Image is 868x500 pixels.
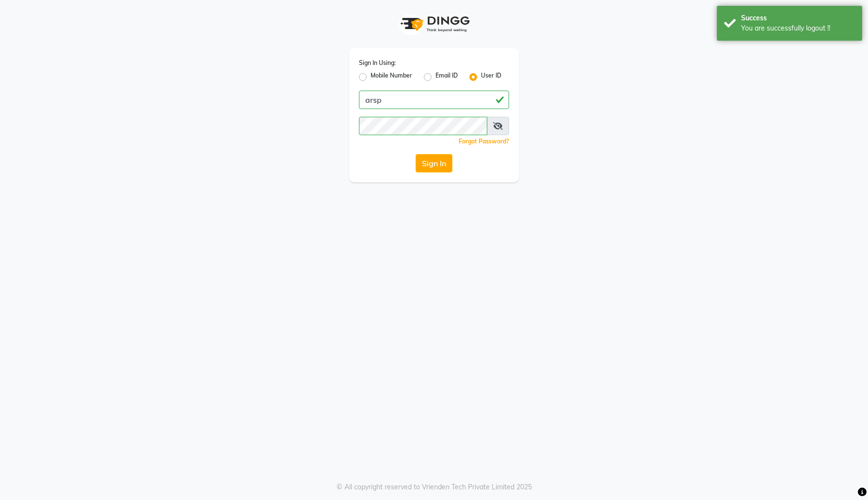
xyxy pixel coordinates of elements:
input: Username [359,91,509,109]
div: You are successfully logout !! [741,23,855,33]
input: Username [359,117,487,135]
label: User ID [481,71,501,83]
label: Email ID [435,71,458,83]
img: logo1.svg [395,10,473,38]
a: Forgot Password? [459,138,509,145]
label: Sign In Using: [359,59,396,67]
div: Success [741,13,855,23]
button: Sign In [416,154,452,172]
label: Mobile Number [371,71,412,83]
